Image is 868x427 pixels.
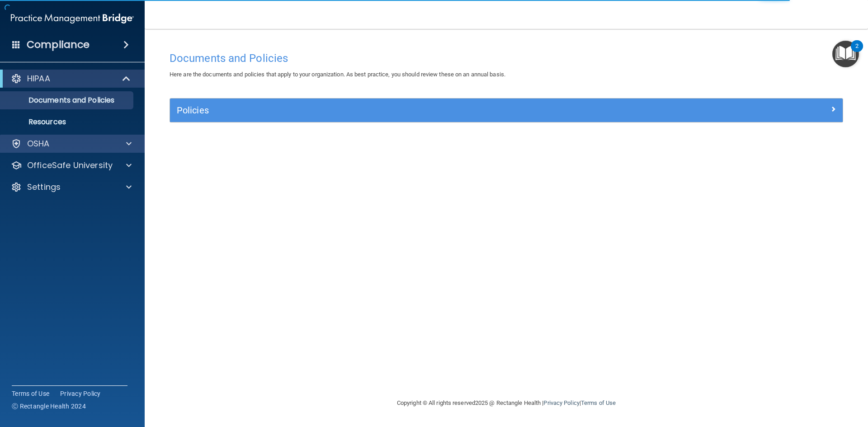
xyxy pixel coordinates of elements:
[832,41,859,67] button: Open Resource Center, 2 new notifications
[6,117,129,127] p: Resources
[855,46,859,58] div: 2
[177,103,836,117] a: Policies
[27,182,61,192] p: Settings
[11,73,131,84] a: HIPAA
[11,9,134,28] img: PMB logo
[27,73,50,84] p: HIPAA
[11,138,132,149] a: OSHA
[11,160,132,171] a: OfficeSafe University
[60,389,101,398] a: Privacy Policy
[341,389,671,418] div: Copyright © All rights reserved 2025 @ Rectangle Health | |
[12,402,86,411] span: Ⓒ Rectangle Health 2024
[177,105,668,115] h5: Policies
[543,399,579,406] a: Privacy Policy
[27,38,90,51] h4: Compliance
[12,389,49,398] a: Terms of Use
[27,160,113,171] p: OfficeSafe University
[170,71,505,78] span: Here are the documents and policies that apply to your organization. As best practice, you should...
[11,182,132,192] a: Settings
[27,138,50,149] p: OSHA
[170,52,843,64] h4: Documents and Policies
[581,399,616,406] a: Terms of Use
[6,96,129,105] p: Documents and Policies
